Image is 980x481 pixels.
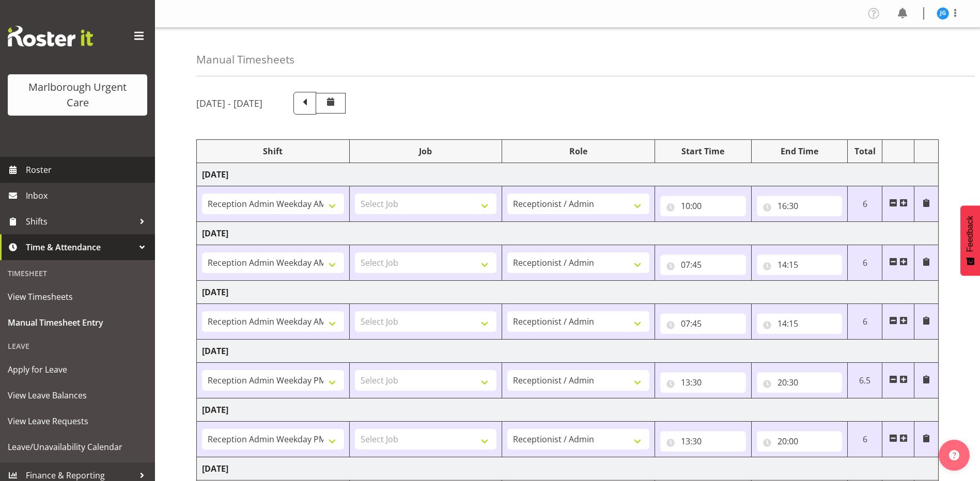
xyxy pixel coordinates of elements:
[660,254,746,275] input: Click to select...
[3,284,152,310] a: View Timesheets
[853,145,877,157] div: Total
[197,222,939,245] td: [DATE]
[848,422,882,457] td: 6
[757,196,843,216] input: Click to select...
[197,163,939,186] td: [DATE]
[8,289,147,304] span: View Timesheets
[26,214,134,229] span: Shifts
[197,281,939,304] td: [DATE]
[848,186,882,222] td: 6
[355,145,497,157] div: Job
[18,79,137,110] div: Marlborough Urgent Care
[196,54,294,66] h4: Manual Timesheets
[8,388,147,403] span: View Leave Balances
[202,145,344,157] div: Shift
[848,245,882,281] td: 6
[660,431,746,452] input: Click to select...
[26,162,150,178] span: Roster
[757,145,843,157] div: End Time
[3,310,152,335] a: Manual Timesheet Entry
[757,431,843,452] input: Click to select...
[660,372,746,393] input: Click to select...
[937,7,949,20] img: josephine-godinez11850.jpg
[757,254,843,275] input: Click to select...
[949,450,959,460] img: help-xxl-2.png
[8,362,147,377] span: Apply for Leave
[26,239,134,255] span: Time & Attendance
[848,363,882,398] td: 6.5
[197,457,939,480] td: [DATE]
[848,304,882,340] td: 6
[3,434,152,460] a: Leave/Unavailability Calendar
[960,205,980,276] button: Feedback - Show survey
[8,26,93,46] img: Rosterit website logo
[507,145,649,157] div: Role
[3,335,152,357] div: Leave
[966,216,975,252] span: Feedback
[757,313,843,334] input: Click to select...
[757,372,843,393] input: Click to select...
[8,413,147,429] span: View Leave Requests
[660,145,746,157] div: Start Time
[197,340,939,363] td: [DATE]
[8,315,147,330] span: Manual Timesheet Entry
[660,313,746,334] input: Click to select...
[3,263,152,284] div: Timesheet
[660,196,746,216] input: Click to select...
[3,357,152,382] a: Apply for Leave
[197,398,939,422] td: [DATE]
[3,408,152,434] a: View Leave Requests
[8,439,147,455] span: Leave/Unavailability Calendar
[26,188,150,203] span: Inbox
[196,98,262,109] h5: [DATE] - [DATE]
[3,382,152,408] a: View Leave Balances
